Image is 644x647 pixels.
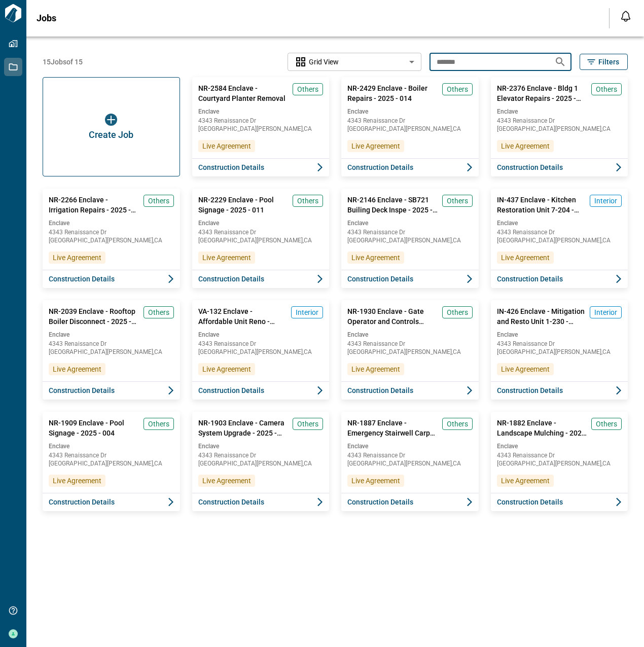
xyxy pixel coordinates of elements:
span: Construction Details [198,274,264,284]
span: Construction Details [497,274,563,284]
span: Construction Details [198,162,264,172]
span: Enclave [198,107,324,116]
span: Construction Details [497,162,563,172]
span: NR-2429 Enclave - Boiler Repairs - 2025 - 014 [347,83,438,103]
span: Construction Details [49,274,115,284]
span: VA-132 Enclave - Affordable Unit Reno - 2025 - 007 [198,306,288,327]
span: Others [596,84,617,94]
span: [GEOGRAPHIC_DATA][PERSON_NAME] , CA [49,460,174,466]
span: 4343 Renaissance Dr [347,118,473,124]
span: NR-1930 Enclave - Gate Operator and Controls Replacement - 2025 - 006 [347,306,438,327]
span: NR-2584 Enclave - Courtyard Planter Removal [198,83,289,103]
span: Construction Details [497,385,563,396]
span: [GEOGRAPHIC_DATA][PERSON_NAME] , CA [347,349,473,355]
span: Enclave [347,107,473,116]
span: Others [447,419,468,429]
span: 4343 Renaissance Dr [347,229,473,235]
span: NR-2266 Enclave - Irrigation Repairs - 2025 - 012 [49,195,139,215]
span: Enclave [497,219,622,227]
span: Interior [594,196,617,206]
span: Construction Details [497,497,563,507]
span: NR-2039 Enclave - Rooftop Boiler Disconnect - 2025 - 008 [49,306,139,327]
span: 4343 Renaissance Dr [497,452,622,458]
span: NR-1909 Enclave - Pool Signage - 2025 - 004 [49,418,139,438]
span: Live Agreement [202,141,251,151]
span: Construction Details [347,162,413,172]
span: Others [297,419,318,429]
button: Construction Details [491,158,628,176]
span: Live Agreement [202,476,251,486]
span: [GEOGRAPHIC_DATA][PERSON_NAME] , CA [347,237,473,243]
button: Construction Details [491,270,628,288]
span: [GEOGRAPHIC_DATA][PERSON_NAME] , CA [347,126,473,132]
span: Live Agreement [53,364,101,374]
span: [GEOGRAPHIC_DATA][PERSON_NAME] , CA [347,460,473,466]
span: Others [148,196,169,206]
span: 4343 Renaissance Dr [49,341,174,347]
span: [GEOGRAPHIC_DATA][PERSON_NAME] , CA [198,349,324,355]
span: Enclave [497,442,622,450]
span: 4343 Renaissance Dr [49,452,174,458]
span: Enclave [497,107,622,116]
span: Enclave [49,219,174,227]
span: Interior [594,307,617,317]
img: icon button [105,114,117,126]
span: Others [447,307,468,317]
span: NR-1887 Enclave - Emergency Stairwell Carpet - 2025 - 002 [347,418,438,438]
span: Enclave [347,331,473,339]
span: Enclave [497,331,622,339]
button: Search jobs [550,52,570,72]
button: Open notification feed [618,8,634,24]
span: Enclave [49,442,174,450]
span: NR-1903 Enclave - Camera System Upgrade - 2025 - 003 [198,418,289,438]
span: 4343 Renaissance Dr [198,229,324,235]
span: Enclave [198,219,324,227]
span: IN-426 Enclave - Mitigation and Resto Unit 1-230 - 2025 - 005 [497,306,586,327]
button: Construction Details [341,158,479,176]
span: Live Agreement [202,364,251,374]
span: [GEOGRAPHIC_DATA][PERSON_NAME] , CA [497,349,622,355]
span: Create Job [89,130,133,140]
button: Construction Details [192,158,330,176]
span: Jobs [37,13,56,23]
span: [GEOGRAPHIC_DATA][PERSON_NAME] , CA [198,460,324,466]
span: NR-2146 Enclave - SB721 Builing Deck Inspe - 2025 - 010 [347,195,438,215]
span: Others [447,196,468,206]
span: 4343 Renaissance Dr [347,341,473,347]
span: NR-1882 Enclave - Landscape Mulching - 2025 - 001 [497,418,588,438]
span: Live Agreement [351,253,400,263]
span: Enclave [198,331,324,339]
button: Construction Details [341,493,479,511]
span: Construction Details [347,497,413,507]
span: [GEOGRAPHIC_DATA][PERSON_NAME] , CA [497,126,622,132]
span: Enclave [347,219,473,227]
span: 4343 Renaissance Dr [198,341,324,347]
span: 15 Jobs of 15 [43,57,83,67]
span: Live Agreement [351,364,400,374]
span: IN-437 Enclave - Kitchen Restoration Unit 7-204 - 2025 - 009 [497,195,586,215]
span: NR-2376 Enclave - Bldg 1 Elevator Repairs - 2025 - 013 [497,83,588,103]
span: [GEOGRAPHIC_DATA][PERSON_NAME] , CA [198,237,324,243]
span: [GEOGRAPHIC_DATA][PERSON_NAME] , CA [497,460,622,466]
button: Construction Details [341,381,479,400]
span: Grid View [309,57,339,67]
span: NR-2229 Enclave - Pool Signage - 2025 - 011 [198,195,289,215]
button: Construction Details [43,270,180,288]
button: Construction Details [341,270,479,288]
span: Construction Details [347,385,413,396]
button: Filters [580,54,628,70]
span: [GEOGRAPHIC_DATA][PERSON_NAME] , CA [49,237,174,243]
span: Live Agreement [53,476,101,486]
span: Live Agreement [501,141,550,151]
span: 4343 Renaissance Dr [347,452,473,458]
span: Others [297,196,318,206]
span: Live Agreement [53,253,101,263]
span: 4343 Renaissance Dr [497,118,622,124]
button: Construction Details [192,493,330,511]
span: 4343 Renaissance Dr [198,118,324,124]
span: Others [148,419,169,429]
span: Construction Details [198,385,264,396]
span: Others [447,84,468,94]
span: Live Agreement [351,476,400,486]
span: 4343 Renaissance Dr [497,341,622,347]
